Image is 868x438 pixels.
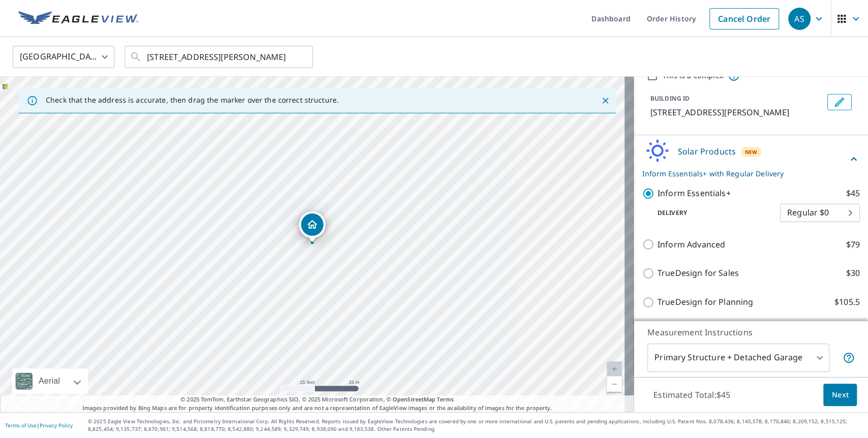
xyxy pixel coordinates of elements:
[827,94,852,110] button: Edit building 1
[645,384,738,406] p: Estimated Total: $45
[598,94,612,107] button: Close
[18,11,138,26] img: EV Logo
[831,389,849,401] span: Next
[642,208,780,217] p: Delivery
[647,343,829,372] div: Primary Structure + Detached Garage
[607,377,622,392] a: Current Level 20, Zoom Out
[5,422,37,429] a: Terms of Use
[834,296,860,308] p: $105.5
[657,187,731,200] p: Inform Essentials+
[393,395,435,403] a: OpenStreetMap
[36,368,63,394] div: Aerial
[846,238,860,251] p: $79
[846,187,860,200] p: $45
[88,418,863,433] p: © 2025 Eagle View Technologies, Inc. and Pictometry International Corp. All Rights Reserved. Repo...
[642,168,848,179] p: Inform Essentials+ with Regular Delivery
[657,267,739,279] p: TrueDesign for Sales
[5,422,73,428] p: |
[709,8,779,29] a: Cancel Order
[40,422,73,429] a: Privacy Policy
[642,139,860,179] div: Solar ProductsNewInform Essentials+ with Regular Delivery
[650,106,823,118] p: [STREET_ADDRESS][PERSON_NAME]
[299,211,325,243] div: Dropped pin, building 1, Residential property, 8350 Layton Ct Frederick, MD 21704
[846,267,860,279] p: $30
[657,238,725,251] p: Inform Advanced
[437,395,454,403] a: Terms
[780,199,860,227] div: Regular $0
[12,368,88,394] div: Aerial
[181,395,454,404] span: © 2025 TomTom, Earthstar Geographics SIO, © 2025 Microsoft Corporation, ©
[843,352,855,364] span: Your report will include the primary structure and a detached garage if one exists.
[657,296,753,308] p: TrueDesign for Planning
[147,43,292,71] input: Search by address or latitude-longitude
[647,326,855,338] p: Measurement Instructions
[745,148,758,156] span: New
[607,361,622,377] a: Current Level 20, Zoom In Disabled
[678,145,736,158] p: Solar Products
[13,43,114,71] div: [GEOGRAPHIC_DATA]
[650,94,690,103] p: BUILDING ID
[788,8,811,30] div: AS
[46,96,339,105] p: Check that the address is accurate, then drag the marker over the correct structure.
[823,384,857,406] button: Next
